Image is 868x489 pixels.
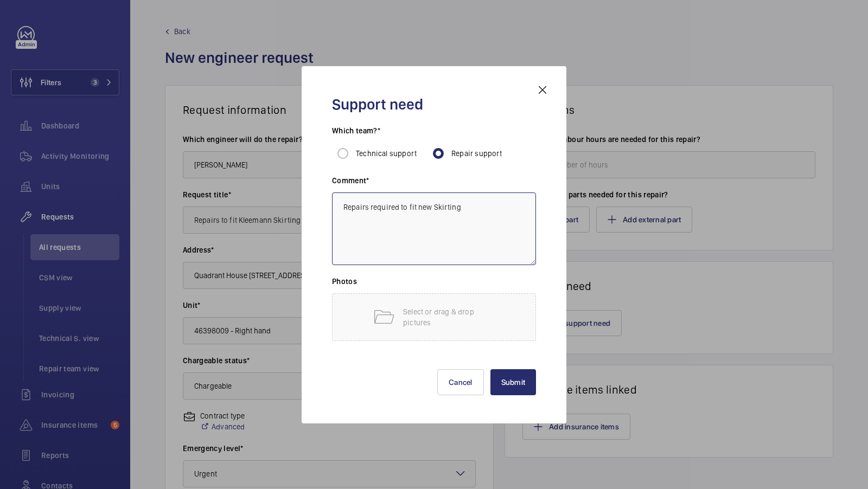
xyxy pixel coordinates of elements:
[356,149,417,158] span: Technical support
[332,125,536,143] h3: Which team?*
[437,369,484,395] button: Cancel
[332,175,536,192] h3: Comment*
[332,276,536,293] h3: Photos
[332,94,536,114] h2: Support need
[490,369,537,395] button: Submit
[451,149,502,158] span: Repair support
[403,306,495,328] p: Select or drag & drop pictures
